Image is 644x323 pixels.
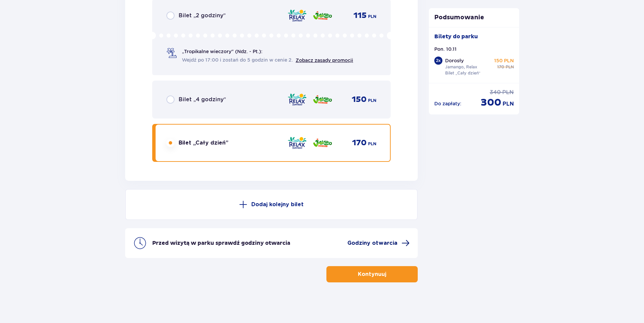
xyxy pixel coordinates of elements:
span: Bilet „4 godziny” [179,96,226,103]
img: Jamango [313,92,332,107]
span: 340 [490,89,501,96]
p: Kontynuuj [358,271,386,278]
p: Dorosły [445,57,464,64]
span: Bilet „2 godziny” [179,12,226,19]
span: 150 [352,94,367,105]
span: Godziny otwarcia [347,239,397,247]
span: PLN [368,14,376,20]
p: 150 PLN [494,57,514,64]
button: Dodaj kolejny bilet [125,189,418,220]
p: Podsumowanie [429,14,520,22]
span: „Tropikalne wieczory" (Ndz. - Pt.): [182,48,262,55]
p: Bilety do parku [434,33,478,40]
span: PLN [368,141,376,147]
img: Relax [287,136,307,150]
span: 170 [497,64,504,70]
div: 2 x [434,57,442,65]
img: Relax [287,8,307,23]
p: Bilet „Cały dzień” [445,70,481,76]
span: Wejdź po 17:00 i zostań do 5 godzin w cenie 2. [182,57,293,63]
p: Jamango, Relax [445,64,477,70]
span: Bilet „Cały dzień” [179,139,228,147]
img: Jamango [313,8,332,23]
img: Jamango [313,136,332,150]
span: PLN [506,64,514,70]
p: Do zapłaty : [434,100,461,107]
a: Godziny otwarcia [347,239,410,247]
span: 170 [352,138,367,148]
span: PLN [502,89,514,96]
span: 115 [353,10,367,21]
span: PLN [503,100,514,108]
img: Relax [287,92,307,107]
p: Przed wizytą w parku sprawdź godziny otwarcia [152,239,290,247]
span: 300 [481,96,501,109]
a: Zobacz zasady promocji [296,58,353,63]
span: PLN [368,98,376,104]
button: Kontynuuj [326,266,418,282]
p: Dodaj kolejny bilet [251,201,304,208]
p: Pon. 10.11 [434,46,457,52]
